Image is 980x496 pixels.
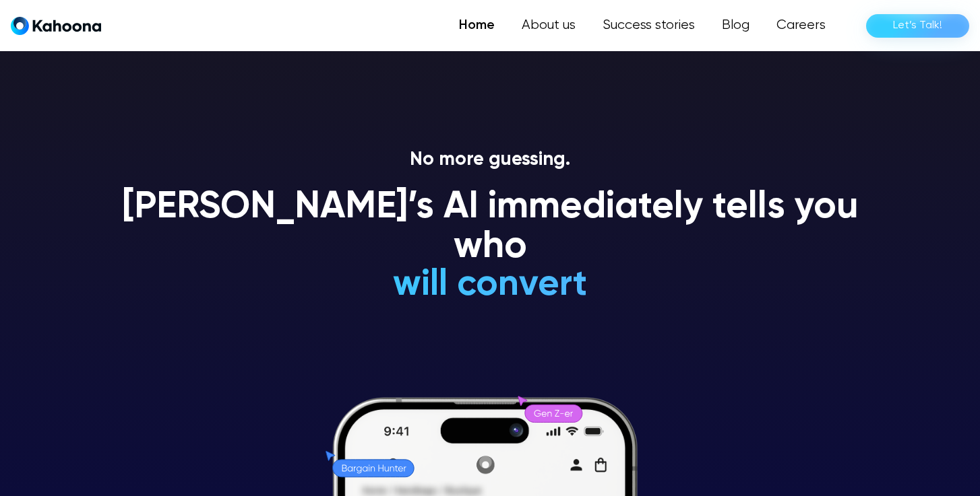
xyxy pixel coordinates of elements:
a: home [11,16,101,36]
a: Blog [708,12,763,39]
h1: [PERSON_NAME]’s AI immediately tells you who [106,188,874,268]
a: Home [446,12,508,39]
g: Bargain Hunter [342,465,406,474]
a: Success stories [589,12,708,39]
div: Let’s Talk! [893,15,942,36]
a: Careers [763,12,839,39]
a: About us [508,12,589,39]
a: Let’s Talk! [866,14,969,38]
p: No more guessing. [106,149,874,172]
h1: will convert [292,265,689,305]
